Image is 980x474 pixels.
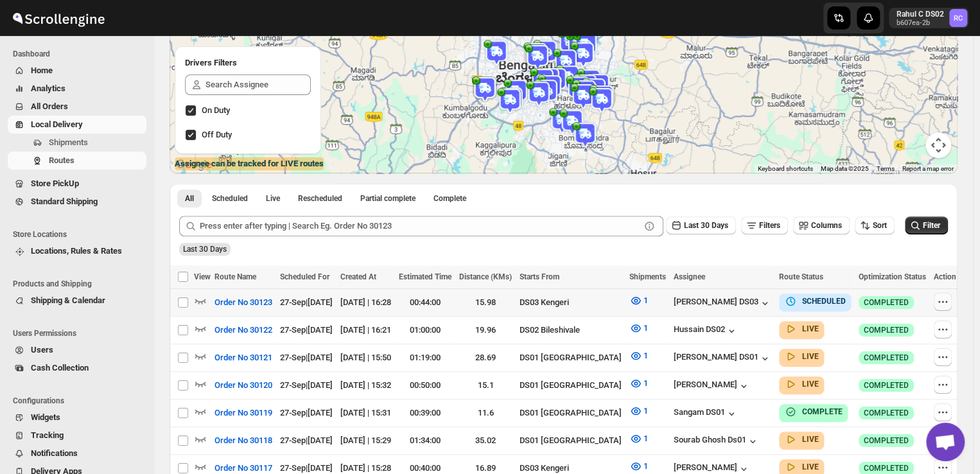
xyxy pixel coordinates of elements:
[926,423,965,461] div: Open chat
[8,242,146,260] button: Locations, Rules & Rates
[266,193,280,204] span: Live
[864,353,909,363] span: COMPLETED
[674,352,771,365] button: [PERSON_NAME] DS01
[280,408,333,417] span: 27-Sep | [DATE]
[8,408,146,426] button: Widgets
[31,197,98,206] span: Standard Shipping
[643,351,648,360] span: 1
[949,9,967,27] span: Rahul C DS02
[202,130,232,139] span: Off Duty
[31,179,79,188] span: Store PickUp
[674,297,771,310] button: [PERSON_NAME] DS03
[8,426,146,444] button: Tracking
[31,412,60,422] span: Widgets
[49,137,88,147] span: Shipments
[340,296,391,309] div: [DATE] | 16:28
[399,324,451,337] div: 01:00:00
[399,351,451,364] div: 01:19:00
[340,324,391,337] div: [DATE] | 16:21
[399,434,451,447] div: 01:34:00
[8,152,146,170] button: Routes
[49,155,74,165] span: Routes
[629,272,666,281] span: Shipments
[902,165,954,172] a: Report a map error
[433,193,466,204] span: Complete
[360,193,416,204] span: Partial complete
[214,379,272,392] span: Order No 30120
[864,463,909,473] span: COMPLETED
[684,221,728,230] span: Last 30 Days
[784,461,819,473] button: LIVE
[520,272,559,281] span: Starts From
[31,101,68,111] span: All Orders
[200,216,640,236] input: Press enter after typing | Search Eg. Order No 30123
[897,19,944,27] p: b607ea-2b
[520,434,622,447] div: DS01 [GEOGRAPHIC_DATA]
[877,165,895,172] a: Terms (opens in new tab)
[459,324,512,337] div: 19.96
[459,351,512,364] div: 28.69
[185,193,194,204] span: All
[280,325,333,335] span: 27-Sep | [DATE]
[821,165,869,172] span: Map data ©2025
[280,272,329,281] span: Scheduled For
[864,297,909,308] span: COMPLETED
[202,105,230,115] span: On Duty
[643,406,648,416] span: 1
[31,66,53,75] span: Home
[214,296,272,309] span: Order No 30123
[177,189,202,207] button: All routes
[340,434,391,447] div: [DATE] | 15:29
[889,8,968,28] button: User menu
[8,98,146,116] button: All Orders
[784,350,819,363] button: LIVE
[864,435,909,446] span: COMPLETED
[207,292,280,313] button: Order No 30123
[8,444,146,462] button: Notifications
[459,272,512,281] span: Distance (KMs)
[864,380,909,391] span: COMPLETED
[666,216,736,234] button: Last 30 Days
[194,272,211,281] span: View
[399,379,451,392] div: 00:50:00
[214,324,272,337] span: Order No 30122
[214,272,256,281] span: Route Name
[214,407,272,419] span: Order No 30119
[622,290,656,311] button: 1
[674,380,750,392] button: [PERSON_NAME]
[784,295,846,308] button: SCHEDULED
[207,403,280,423] button: Order No 30119
[643,378,648,388] span: 1
[31,448,78,458] span: Notifications
[784,433,819,446] button: LIVE
[643,434,648,443] span: 1
[622,401,656,421] button: 1
[340,272,376,281] span: Created At
[793,216,850,234] button: Columns
[520,407,622,419] div: DS01 [GEOGRAPHIC_DATA]
[13,279,148,289] span: Products and Shipping
[643,295,648,305] span: 1
[298,193,342,204] span: Rescheduled
[212,193,248,204] span: Scheduled
[622,428,656,449] button: 1
[399,296,451,309] div: 00:44:00
[923,221,940,230] span: Filter
[207,320,280,340] button: Order No 30122
[674,407,738,420] button: Sangam DS01
[175,157,324,170] label: Assignee can be tracked for LIVE routes
[31,363,89,373] span: Cash Collection
[459,407,512,419] div: 11.6
[31,345,53,355] span: Users
[340,407,391,419] div: [DATE] | 15:31
[10,2,107,34] img: ScrollEngine
[280,463,333,473] span: 27-Sep | [DATE]
[8,134,146,152] button: Shipments
[741,216,788,234] button: Filters
[622,346,656,366] button: 1
[13,328,148,338] span: Users Permissions
[520,324,622,337] div: DS02 Bileshivale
